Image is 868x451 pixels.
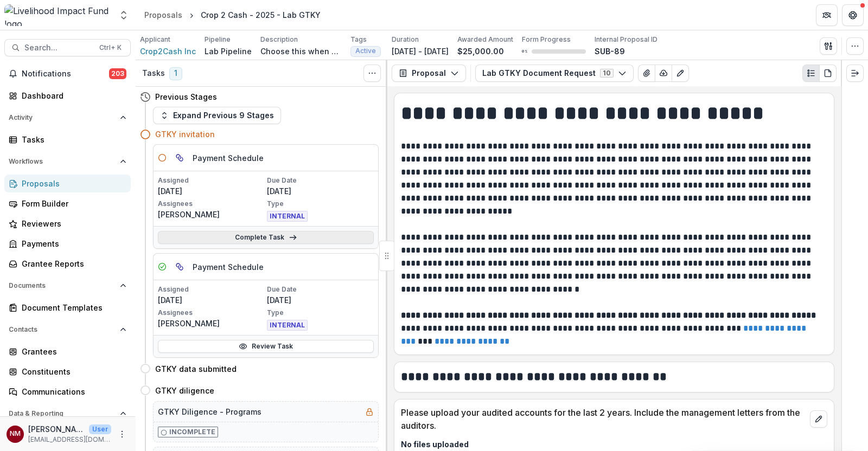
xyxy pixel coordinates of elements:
[158,285,265,294] p: Assigned
[142,69,165,78] h3: Tasks
[171,258,188,275] button: View dependent tasks
[169,427,215,437] p: Incomplete
[392,35,419,44] p: Duration
[22,134,122,145] div: Tasks
[158,294,265,306] p: [DATE]
[267,211,308,222] span: INTERNAL
[4,153,131,170] button: Open Workflows
[116,428,129,441] button: More
[140,46,196,57] a: Crop2Cash Inc
[4,255,131,273] a: Grantee Reports
[169,67,182,80] span: 1
[846,65,864,82] button: Expand right
[22,346,122,357] div: Grantees
[4,195,131,212] a: Form Builder
[363,65,381,82] button: Toggle View Cancelled Tasks
[810,410,827,428] button: edit
[158,406,261,417] h5: GTKY Diligence - Programs
[144,9,182,21] div: Proposals
[4,4,112,26] img: Livelihood Impact Fund logo
[158,231,374,244] a: Complete Task
[193,152,264,164] h5: Payment Schedule
[158,308,265,318] p: Assignees
[802,65,820,82] button: Plaintext view
[267,294,374,306] p: [DATE]
[22,238,122,249] div: Payments
[22,366,122,377] div: Constituents
[28,423,85,435] p: [PERSON_NAME]
[9,282,116,289] span: Documents
[638,65,655,82] button: View Attached Files
[4,405,131,422] button: Open Data & Reporting
[155,385,214,396] h4: GTKY diligence
[205,46,252,57] p: Lab Pipeline
[9,410,116,417] span: Data & Reporting
[153,107,281,124] button: Expand Previous 9 Stages
[267,185,374,197] p: [DATE]
[4,87,131,105] a: Dashboard
[260,35,298,44] p: Description
[267,308,374,318] p: Type
[205,35,231,44] p: Pipeline
[4,65,131,82] button: Notifications203
[158,340,374,353] a: Review Task
[672,65,689,82] button: Edit as form
[4,39,131,56] button: Search...
[24,43,93,53] span: Search...
[4,215,131,233] a: Reviewers
[28,435,111,444] p: [EMAIL_ADDRESS][DOMAIN_NAME]
[89,424,111,434] p: User
[193,261,264,273] h5: Payment Schedule
[116,4,131,26] button: Open entity switcher
[158,209,265,220] p: [PERSON_NAME]
[401,439,827,450] p: No files uploaded
[816,4,838,26] button: Partners
[522,48,527,55] p: 0 %
[158,176,265,185] p: Assigned
[22,198,122,209] div: Form Builder
[522,35,571,44] p: Form Progress
[4,277,131,294] button: Open Documents
[155,363,237,375] h4: GTKY data submitted
[10,430,21,437] div: Njeri Muthuri
[267,285,374,294] p: Due Date
[4,299,131,317] a: Document Templates
[158,185,265,197] p: [DATE]
[4,131,131,149] a: Tasks
[267,320,308,331] span: INTERNAL
[155,128,215,140] h4: GTKY invitation
[171,149,188,166] button: View dependent tasks
[4,109,131,126] button: Open Activity
[4,343,131,360] a: Grantees
[201,9,321,21] div: Crop 2 Cash - 2025 - Lab GTKY
[22,386,122,397] div: Communications
[22,218,122,229] div: Reviewers
[22,258,122,269] div: Grantee Reports
[392,46,449,57] p: [DATE] - [DATE]
[9,326,116,333] span: Contacts
[457,35,513,44] p: Awarded Amount
[392,65,466,82] button: Proposal
[97,42,124,54] div: Ctrl + K
[4,363,131,381] a: Constituents
[595,46,625,57] p: SUB-89
[9,114,116,121] span: Activity
[109,68,126,79] span: 203
[4,321,131,338] button: Open Contacts
[22,178,122,189] div: Proposals
[819,65,837,82] button: PDF view
[140,35,170,44] p: Applicant
[260,46,342,57] p: Choose this when adding a new proposal to the first stage of a pipeline.
[4,383,131,401] a: Communications
[350,35,367,44] p: Tags
[155,91,217,102] h4: Previous Stages
[595,35,658,44] p: Internal Proposal ID
[842,4,864,26] button: Get Help
[4,175,131,192] a: Proposals
[475,65,634,82] button: Lab GTKY Document Request10
[22,90,122,101] div: Dashboard
[355,47,376,55] span: Active
[22,69,109,79] span: Notifications
[22,302,122,313] div: Document Templates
